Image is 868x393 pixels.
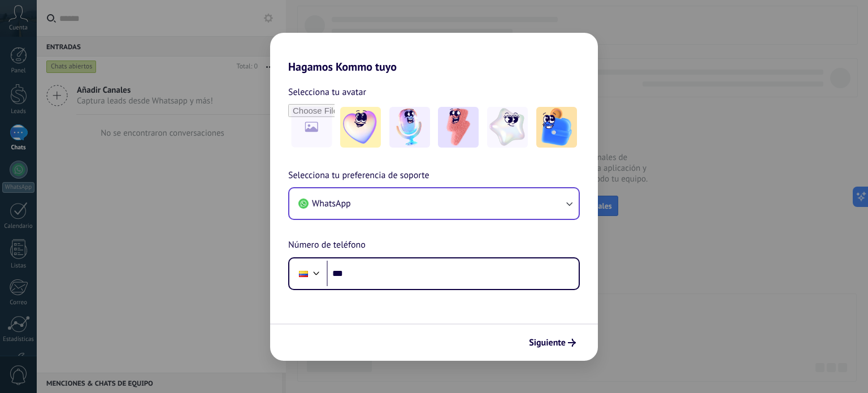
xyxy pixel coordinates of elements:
[524,333,581,352] button: Siguiente
[438,107,479,148] img: -3.jpeg
[293,262,314,286] div: Colombia: + 57
[289,188,579,219] button: WhatsApp
[529,339,566,347] span: Siguiente
[288,169,429,183] span: Selecciona tu preferencia de soporte
[340,107,381,148] img: -1.jpeg
[270,33,598,74] h2: Hagamos Kommo tuyo
[389,107,430,148] img: -2.jpeg
[288,85,366,100] span: Selecciona tu avatar
[288,238,366,253] span: Número de teléfono
[536,107,577,148] img: -5.jpeg
[312,198,351,209] span: WhatsApp
[487,107,528,148] img: -4.jpeg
